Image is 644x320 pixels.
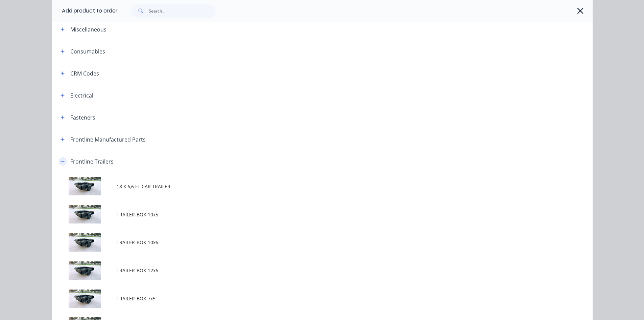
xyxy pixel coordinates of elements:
div: Electrical [70,91,93,100]
span: 18 X 6,6 FT CAR TRAILER [117,183,497,190]
div: Miscellaneous [70,25,106,34]
div: Consumables [70,47,105,56]
span: TRAILER-BOX-10x6 [117,239,497,246]
span: TRAILER-BOX-10x5 [117,211,497,218]
div: CRM Codes [70,69,99,78]
div: Frontline Trailers [70,157,114,166]
span: TRAILER-BOX-7x5 [117,295,497,302]
div: Fasteners [70,113,95,122]
input: Search... [149,4,216,18]
span: TRAILER-BOX-12x6 [117,267,497,274]
div: Frontline Manufactured Parts [70,135,146,144]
